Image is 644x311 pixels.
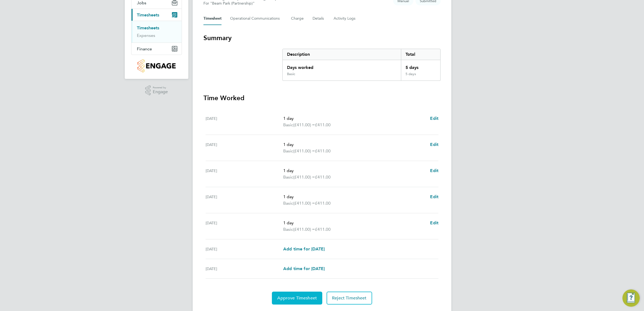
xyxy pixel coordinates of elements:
[430,142,438,147] span: Edit
[137,0,146,5] span: Jobs
[283,226,293,233] span: Basic
[401,60,440,72] div: 5 days
[137,25,159,30] a: Timesheets
[137,12,159,18] span: Timesheets
[291,12,304,25] button: Charge
[430,115,438,122] a: Edit
[283,115,426,122] p: 1 day
[334,12,356,25] button: Activity Logs
[430,141,438,148] a: Edit
[315,174,331,180] span: £411.00
[203,34,441,305] section: Timesheet
[315,227,331,232] span: £411.00
[315,148,331,153] span: £411.00
[206,167,283,180] div: [DATE]
[206,141,283,154] div: [DATE]
[430,194,438,200] a: Edit
[131,9,182,21] button: Timesheets
[283,246,325,251] span: Add time for [DATE]
[203,34,441,42] h3: Summary
[283,60,401,72] div: Days worked
[283,122,293,128] span: Basic
[430,220,438,225] span: Edit
[430,220,438,226] a: Edit
[283,266,325,271] span: Add time for [DATE]
[153,90,168,94] span: Engage
[401,72,440,81] div: 5 days
[283,141,426,148] p: 1 day
[203,94,441,102] h3: Time Worked
[131,43,182,55] button: Finance
[332,295,367,301] span: Reject Timesheet
[622,289,640,307] button: Engage Resource Center
[230,12,282,25] button: Operational Communications
[282,49,441,81] div: Summary
[206,246,283,252] div: [DATE]
[283,220,426,226] p: 1 day
[153,85,168,90] span: Powered by
[131,21,182,43] div: Timesheets
[430,194,438,199] span: Edit
[430,168,438,173] span: Edit
[203,1,292,6] div: For "Beam Park (Partnership)"
[131,59,182,72] a: Go to home page
[283,174,293,180] span: Basic
[277,295,317,301] span: Approve Timesheet
[272,292,322,305] button: Approve Timesheet
[203,12,221,25] button: Timesheet
[293,201,315,206] span: (£411.00) =
[293,122,315,127] span: (£411.00) =
[315,122,331,127] span: £411.00
[327,292,372,305] button: Reject Timesheet
[283,49,401,60] div: Description
[206,265,283,272] div: [DATE]
[137,46,152,51] span: Finance
[283,148,293,154] span: Basic
[293,148,315,153] span: (£411.00) =
[430,167,438,174] a: Edit
[283,194,426,200] p: 1 day
[206,115,283,128] div: [DATE]
[293,174,315,180] span: (£411.00) =
[287,72,295,76] div: Basic
[293,227,315,232] span: (£411.00) =
[206,194,283,207] div: [DATE]
[313,12,325,25] button: Details
[315,201,331,206] span: £411.00
[137,33,155,38] a: Expenses
[145,85,168,96] a: Powered byEngage
[283,246,325,252] a: Add time for [DATE]
[283,265,325,272] a: Add time for [DATE]
[401,49,440,60] div: Total
[283,167,426,174] p: 1 day
[137,59,175,72] img: countryside-properties-logo-retina.png
[430,116,438,121] span: Edit
[206,220,283,233] div: [DATE]
[283,200,293,207] span: Basic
